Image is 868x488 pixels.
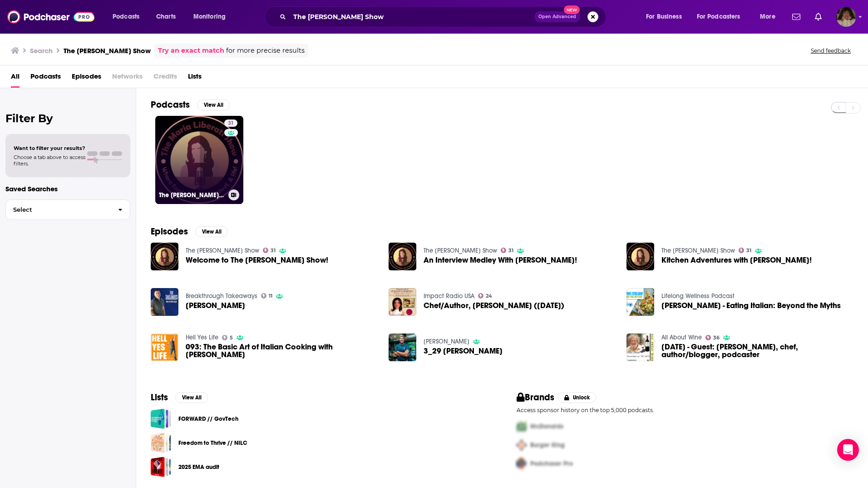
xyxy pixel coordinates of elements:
[106,10,151,24] button: open menu
[6,207,111,213] span: Select
[424,302,564,309] span: Chef/Author, [PERSON_NAME] ([DATE])
[222,335,233,340] a: 5
[151,433,171,453] a: Freedom to Thrive // NILC
[517,407,853,413] p: Access sponsor history on the top 5,000 podcasts.
[513,436,530,454] img: Second Pro Logo
[513,417,530,436] img: First Pro Logo
[5,184,130,193] p: Saved Searches
[178,438,247,448] a: Freedom to Thrive // NILC
[564,5,580,14] span: New
[263,248,276,253] a: 31
[5,199,130,220] button: Select
[640,10,693,24] button: open menu
[156,10,176,23] span: Charts
[14,145,85,151] span: Want to filter your results?
[661,292,735,300] a: Lifelong Wellness Podcast
[424,302,564,309] a: Chef/Author, Maria Liberati (1-15-21)
[155,116,243,204] a: 31The [PERSON_NAME] Show
[224,120,237,127] a: 31
[228,119,234,128] span: 31
[151,243,178,270] img: Welcome to The Maria Liberati Show!
[486,294,492,298] span: 24
[113,10,139,23] span: Podcasts
[261,293,273,299] a: 11
[424,247,497,254] a: The Maria Liberati Show
[626,243,654,270] img: Kitchen Adventures with Maria Liberati!
[30,46,53,55] h3: Search
[7,8,94,25] img: Podchaser - Follow, Share and Rate Podcasts
[389,243,416,270] img: An Interview Medley With Maria Liberati!
[626,288,654,316] img: Maria Liberati - Eating Italian: Beyond the Myths
[746,249,751,253] span: 31
[151,334,178,361] a: 093: The Basic Art of Italian Cooking with Maria Liberati
[626,334,654,361] img: December 9 2021 - Guest: Maria Liberati, chef, author/blogger, podcaster
[178,462,219,472] a: 2025 EMA audit
[230,336,233,340] span: 5
[836,7,856,27] button: Show profile menu
[30,69,61,88] a: Podcasts
[424,256,577,264] span: An Interview Medley With [PERSON_NAME]!
[186,302,245,309] a: Maria Liberati
[389,334,416,361] img: 3_29 Maria Liberati
[72,69,101,88] a: Episodes
[112,69,143,88] span: Networks
[186,256,328,264] span: Welcome to The [PERSON_NAME] Show!
[811,9,825,25] a: Show notifications dropdown
[150,10,181,24] a: Charts
[186,343,378,359] span: 093: The Basic Art of Italian Cooking with [PERSON_NAME]
[159,191,225,199] h3: The [PERSON_NAME] Show
[661,334,702,341] a: All About Wine
[501,248,514,253] a: 31
[424,347,503,355] a: 3_29 Maria Liberati
[713,336,720,340] span: 36
[661,343,853,359] a: December 9 2021 - Guest: Maria Liberati, chef, author/blogger, podcaster
[424,292,474,300] a: Impact Radio USA
[478,293,493,299] a: 24
[151,226,228,237] a: EpisodesView All
[661,302,841,309] span: [PERSON_NAME] - Eating Italian: Beyond the Myths
[5,112,130,125] h2: Filter By
[697,10,740,23] span: For Podcasters
[11,69,20,88] a: All
[273,6,615,27] div: Search podcasts, credits, & more...
[186,302,245,309] span: [PERSON_NAME]
[836,7,856,27] img: User Profile
[226,45,305,56] span: for more precise results
[186,247,259,254] a: The Maria Liberati Show
[158,45,224,56] a: Try an exact match
[188,69,202,88] span: Lists
[661,256,812,264] span: Kitchen Adventures with [PERSON_NAME]!
[558,392,597,403] button: Unlock
[508,249,513,253] span: 31
[14,154,85,167] span: Choose a tab above to access filters.
[646,10,682,23] span: For Business
[193,10,226,23] span: Monitoring
[538,15,576,19] span: Open Advanced
[151,457,171,477] a: 2025 EMA audit
[290,10,534,24] input: Search podcasts, credits, & more...
[187,10,237,24] button: open menu
[153,69,177,88] span: Credits
[151,288,178,316] img: Maria Liberati
[836,7,856,27] span: Logged in as angelport
[151,99,190,110] h2: Podcasts
[389,288,416,316] img: Chef/Author, Maria Liberati (1-15-21)
[661,302,841,309] a: Maria Liberati - Eating Italian: Beyond the Myths
[424,256,577,264] a: An Interview Medley With Maria Liberati!
[754,10,787,24] button: open menu
[661,256,812,264] a: Kitchen Adventures with Maria Liberati!
[661,247,735,254] a: The Maria Liberati Show
[424,347,503,355] span: 3_29 [PERSON_NAME]
[691,10,754,24] button: open menu
[269,294,272,298] span: 11
[64,46,151,55] h3: The [PERSON_NAME] Show
[151,99,230,110] a: PodcastsView All
[517,392,554,403] h2: Brands
[151,392,168,403] h2: Lists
